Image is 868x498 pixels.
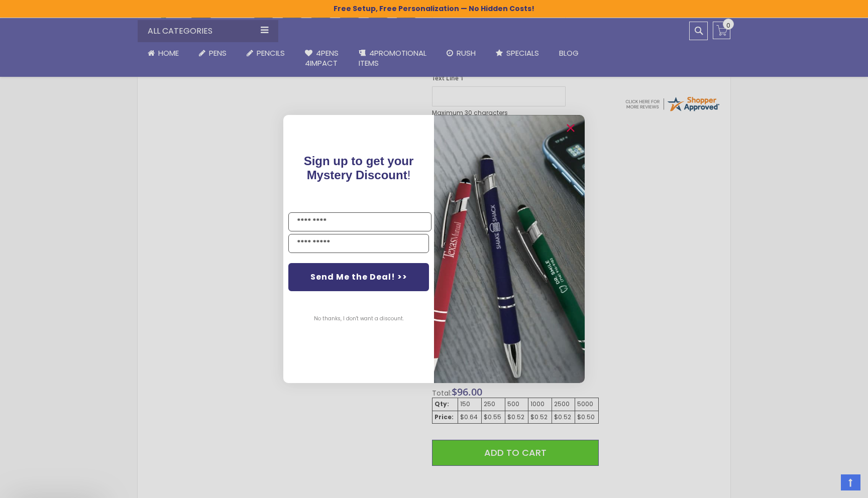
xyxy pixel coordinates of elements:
button: Send Me the Deal! >> [288,263,429,291]
button: Close dialog [563,120,579,136]
img: pop-up-image [434,115,585,383]
span: ! [304,154,414,182]
span: Sign up to get your Mystery Discount [304,154,414,182]
button: No thanks, I don't want a discount. [309,306,409,331]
